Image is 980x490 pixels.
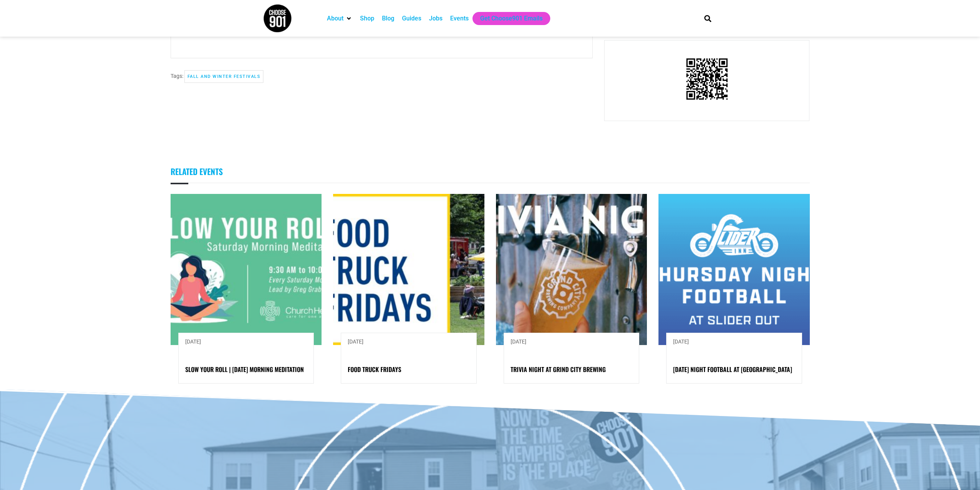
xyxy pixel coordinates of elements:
div: Search [701,12,714,25]
a: Shop [360,14,374,23]
span: [DATE] [185,338,201,345]
a: Blog [382,14,394,23]
a: Fall and Winter Festivals [184,70,264,83]
span: [DATE] [348,338,364,345]
a: About [327,14,343,23]
h3: Related Events [171,160,810,183]
nav: Main nav [323,12,691,25]
span: [DATE] [673,338,689,345]
div: About [323,12,356,25]
a: Events [450,14,469,23]
a: Slow Your Roll | [DATE] Morning Meditation [185,365,304,374]
a: Jobs [429,14,442,23]
img: QR Code [684,56,730,102]
a: Get Choose901 Emails [480,14,543,23]
a: [DATE] Night Football at [GEOGRAPHIC_DATA] [673,365,792,374]
div: Tags: [171,70,593,83]
a: Guides [402,14,421,23]
span: [DATE] [511,338,526,345]
a: Trivia Night at Grind City Brewing [511,365,606,374]
a: Food Truck Fridays [348,365,401,374]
